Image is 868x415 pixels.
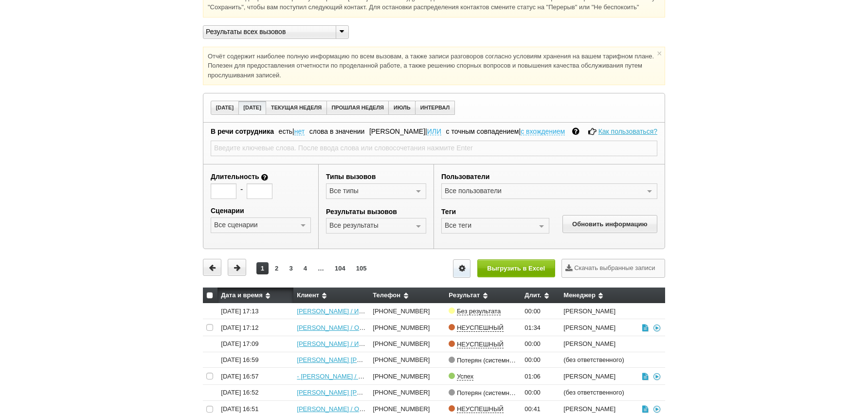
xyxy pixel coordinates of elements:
[203,27,328,37] div: Результаты всех вызовов
[446,126,565,137] span: |
[271,262,283,274] a: 2
[327,185,411,197] div: Все типы
[211,206,311,216] label: Сценарии
[266,101,326,115] button: ТЕКУЩАЯ НЕДЕЛЯ
[441,172,657,182] label: Пользователи
[369,127,425,135] span: [PERSON_NAME]
[285,262,297,274] a: 3
[369,384,445,400] td: [PHONE_NUMBER]
[521,368,560,384] td: 01:06
[449,292,517,300] div: Результат
[327,219,411,231] div: Все результаты
[211,126,274,137] span: В речи сотрудника
[326,207,426,217] label: Результаты вызовов
[294,128,305,135] span: нет
[369,336,445,352] td: [PHONE_NUMBER]
[457,341,504,348] span: НЕУСПЕШНЫЙ
[369,368,445,384] td: [PHONE_NUMBER]
[560,336,636,352] td: [PERSON_NAME]
[309,126,364,137] span: слова в значении
[563,292,632,300] div: Менеджер
[477,259,555,277] button: Выгрузить в Excel
[457,405,504,413] span: НЕУСПЕШНЫЙ
[297,292,365,300] div: Клиент
[297,324,502,331] a: [PERSON_NAME] / ООО "КАРАТ"[EMAIL_ADDRESS][DOMAIN_NAME]
[446,127,519,135] span: с точным совпадением
[560,352,636,368] td: (без ответственного)
[256,262,269,274] a: 1
[388,101,416,115] button: ИЮЛЬ
[457,357,520,364] span: Потерян (системный)
[299,262,311,274] a: 4
[217,352,293,368] td: [DATE] 16:59
[217,384,293,400] td: [DATE] 16:52
[217,336,293,352] td: [DATE] 17:09
[560,303,636,319] td: [PERSON_NAME]
[369,126,441,137] span: |
[521,384,560,400] td: 00:00
[326,101,389,115] button: ПРОШЛАЯ НЕДЕЛЯ
[562,215,657,233] button: Обновить информацию
[352,262,371,274] a: 105
[415,101,455,115] button: ИНТЕРВАЛ
[521,336,560,352] td: 00:00
[217,319,293,336] td: [DATE] 17:12
[212,219,296,231] div: Все сценарии
[521,352,560,368] td: 00:00
[560,319,636,336] td: [PERSON_NAME]
[297,340,488,347] a: [PERSON_NAME] / ИП [PERSON_NAME][DEMOGRAPHIC_DATA]
[211,101,239,115] button: [DATE]
[521,303,560,319] td: 00:00
[240,183,243,206] div: -
[211,172,311,182] label: Длительность
[214,142,657,154] div: Введите ключевые слова. После ввода слова или словосочетания нажмите Enter
[521,128,565,135] span: с вхождением
[297,373,392,380] a: - [PERSON_NAME] / ООО "МДТ"
[313,262,328,274] a: …
[238,101,267,115] button: [DATE]
[330,262,350,274] a: 104
[373,292,441,300] div: Телефон
[369,303,445,319] td: [PHONE_NUMBER]
[457,324,504,332] span: НЕУСПЕШНЫЙ
[297,307,488,315] a: [PERSON_NAME] / ИП [PERSON_NAME][DEMOGRAPHIC_DATA]
[297,405,397,413] a: [PERSON_NAME] / ООО "ПАРУС"
[217,368,293,384] td: [DATE] 16:57
[326,172,426,182] label: Типы вызовов
[279,127,293,135] span: есть
[427,128,441,135] span: ИЛИ
[217,303,293,319] td: [DATE] 17:13
[457,389,520,397] span: Потерян (системный)
[221,292,289,300] div: Дата и время
[457,373,473,380] span: Успех
[203,47,665,85] div: Отчёт содержит наиболее полную информацию по всем вызовам, а также записи разговоров согласно усл...
[369,319,445,336] td: [PHONE_NUMBER]
[657,51,662,55] a: ×
[560,384,636,400] td: (без ответственного)
[279,126,305,137] span: |
[524,292,556,300] div: Длит.
[457,307,501,315] span: Без результата
[297,356,466,363] a: [PERSON_NAME] [PERSON_NAME] / ООО "ГАЛАНТЕКС"
[442,219,534,231] div: Все теги
[560,368,636,384] td: [PERSON_NAME]
[369,352,445,368] td: [PHONE_NUMBER]
[297,389,466,396] a: [PERSON_NAME] [PERSON_NAME] / ООО "ГАЛАНТЕКС"
[521,319,560,336] td: 01:34
[441,207,549,217] label: Теги
[442,185,642,197] div: Все пользователи
[598,127,657,135] a: Как пользоваться?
